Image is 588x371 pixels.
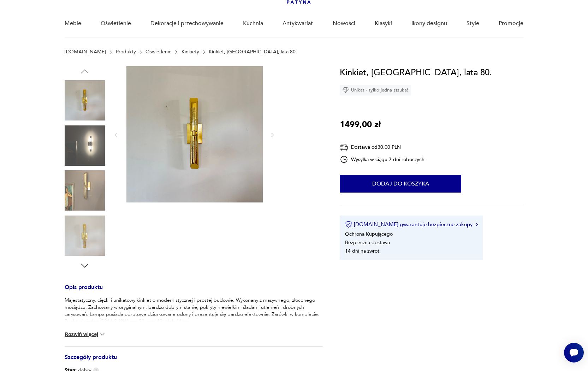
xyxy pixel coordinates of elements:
[150,10,224,37] a: Dekoracje i przechowywanie
[467,10,479,37] a: Style
[340,143,348,152] img: Ikona dostawy
[340,143,424,152] div: Dostawa od 30,00 PLN
[65,285,323,297] h3: Opis produktu
[65,80,105,120] img: Zdjęcie produktu Kinkiet, Niemcy, lata 80.
[65,297,323,325] p: Majestatyczny, ciężki i unikatowy kinkiet o modernistycznej i prostej budowie. Wykonany z masywne...
[283,10,313,37] a: Antykwariat
[564,343,584,363] iframe: Smartsupp widget button
[345,221,352,228] img: Ikona certyfikatu
[65,216,105,256] img: Zdjęcie produktu Kinkiet, Niemcy, lata 80.
[340,175,461,193] button: Dodaj do koszyka
[340,85,411,95] div: Unikat - tylko jedna sztuka!
[145,49,172,55] a: Oświetlenie
[476,223,478,226] img: Ikona strzałki w prawo
[65,49,106,55] a: [DOMAIN_NAME]
[343,87,349,93] img: Ikona diamentu
[411,10,447,37] a: Ikony designu
[243,10,263,37] a: Kuchnia
[340,66,492,79] h1: Kinkiet, [GEOGRAPHIC_DATA], lata 80.
[65,331,106,338] button: Rozwiń więcej
[375,10,392,37] a: Klasyki
[340,118,381,131] p: 1499,00 zł
[65,170,105,211] img: Zdjęcie produktu Kinkiet, Niemcy, lata 80.
[126,66,263,202] img: Zdjęcie produktu Kinkiet, Niemcy, lata 80.
[345,248,379,254] li: 14 dni na zwrot
[99,331,106,338] img: chevron down
[116,49,136,55] a: Produkty
[101,10,131,37] a: Oświetlenie
[333,10,355,37] a: Nowości
[209,49,297,55] p: Kinkiet, [GEOGRAPHIC_DATA], lata 80.
[65,10,81,37] a: Meble
[65,355,323,367] h3: Szczegóły produktu
[499,10,523,37] a: Promocje
[182,49,199,55] a: Kinkiety
[345,221,477,228] button: [DOMAIN_NAME] gwarantuje bezpieczne zakupy
[345,231,393,237] li: Ochrona Kupującego
[345,239,390,246] li: Bezpieczna dostawa
[340,155,424,164] div: Wysyłka w ciągu 7 dni roboczych
[65,125,105,166] img: Zdjęcie produktu Kinkiet, Niemcy, lata 80.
